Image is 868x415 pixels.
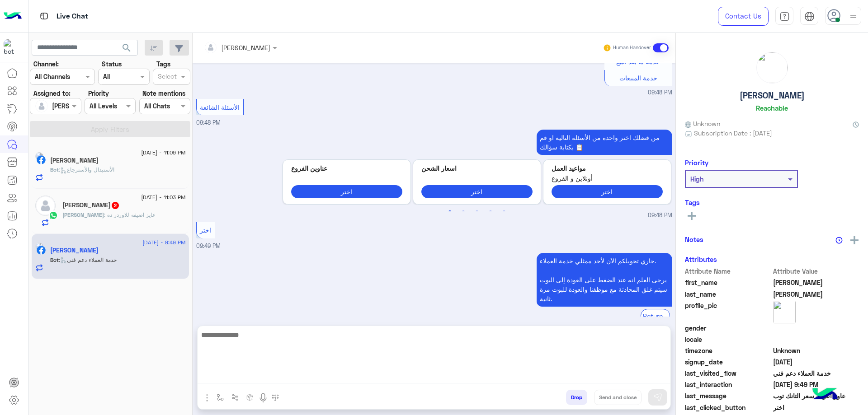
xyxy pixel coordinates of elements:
[33,89,71,98] label: Assigned to:
[35,152,43,160] img: picture
[756,104,788,112] h6: Reachable
[537,253,672,307] p: 19/8/2025, 9:49 PM
[685,380,771,389] span: last_interaction
[112,202,119,209] span: 2
[500,207,509,216] button: 5 of 3
[773,403,859,412] span: اختر
[59,166,114,173] span: : الأستبدال والأسترجاع
[50,166,59,173] span: Bot
[141,193,185,201] span: [DATE] - 11:03 PM
[804,11,815,22] img: tab
[648,211,672,220] span: 09:48 PM
[213,390,228,405] button: select flow
[35,100,48,112] img: defaultAdmin.png
[231,394,239,401] img: Trigger scenario
[648,89,672,97] span: 09:48 PM
[156,71,177,83] div: Select
[773,346,859,355] span: Unknown
[773,301,796,323] img: picture
[196,119,221,126] span: 09:48 PM
[156,59,170,69] label: Tags
[38,10,50,22] img: tab
[685,278,771,287] span: first_name
[685,159,708,167] h6: Priority
[116,40,138,59] button: search
[4,7,22,26] img: Logo
[685,301,771,322] span: profile_pic
[37,155,46,164] img: Facebook
[472,207,481,216] button: 3 of 3
[35,242,43,251] img: picture
[228,390,243,405] button: Trigger scenario
[850,236,859,244] img: add
[773,266,859,276] span: Attribute Value
[685,335,771,344] span: locale
[258,392,269,403] img: send voice note
[613,44,651,51] small: Human Handover
[445,207,454,216] button: 1 of 3
[50,247,99,254] h5: Abdel Monem Tarek
[685,368,771,378] span: last_visited_flow
[30,121,190,137] button: Apply Filters
[685,289,771,299] span: last_name
[552,163,663,173] p: مواعيد العمل
[246,394,254,401] img: create order
[37,246,46,255] img: Facebook
[62,211,104,218] span: [PERSON_NAME]
[142,89,185,98] label: Note mentions
[685,391,771,401] span: last_message
[50,256,59,263] span: Bot
[272,394,279,401] img: make a call
[88,89,109,98] label: Priority
[685,255,717,263] h6: Attributes
[104,211,156,218] span: عايز اضيفه للاوردر ده
[459,207,468,216] button: 2 of 3
[49,211,58,220] img: WhatsApp
[685,119,720,128] span: Unknown
[685,403,771,412] span: last_clicked_button
[773,357,859,367] span: 2025-08-19T13:07:00.944Z
[685,198,859,206] h6: Tags
[773,278,859,287] span: Abdel
[243,390,258,405] button: create order
[537,130,672,155] p: 19/8/2025, 9:48 PM
[619,74,657,82] span: خدمة المبيعات
[291,185,402,198] button: اختر
[809,379,841,410] img: hulul-logo.png
[773,380,859,389] span: 2025-08-19T18:49:07.401Z
[102,59,122,69] label: Status
[641,309,670,323] div: Return to Bot
[773,391,859,401] span: عاوز اعرف سعر التانك توب
[552,185,663,198] button: اختر
[121,42,132,53] span: search
[35,196,56,216] img: defaultAdmin.png
[740,90,805,101] h5: [PERSON_NAME]
[421,185,533,198] button: اختر
[775,7,793,26] a: tab
[773,335,859,344] span: null
[594,390,642,405] button: Send and close
[200,226,211,234] span: اختر
[200,103,240,111] span: الأسئلة الشائعة
[757,52,788,83] img: picture
[4,39,20,56] img: 713415422032625
[196,242,221,249] span: 09:49 PM
[33,59,59,69] label: Channel:
[653,393,662,402] img: send message
[566,390,587,405] button: Drop
[773,289,859,299] span: Monem Tarek
[779,11,790,22] img: tab
[685,357,771,367] span: signup_date
[57,10,88,23] p: Live Chat
[685,323,771,333] span: gender
[421,163,533,173] p: اسعار الشحن
[773,323,859,333] span: null
[685,235,703,243] h6: Notes
[718,7,769,26] a: Contact Us
[694,128,772,138] span: Subscription Date : [DATE]
[486,207,495,216] button: 4 of 3
[685,346,771,355] span: timezone
[217,394,224,401] img: select flow
[773,368,859,378] span: خدمة العملاء دعم فني
[50,157,99,164] h5: Mohamed Kamal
